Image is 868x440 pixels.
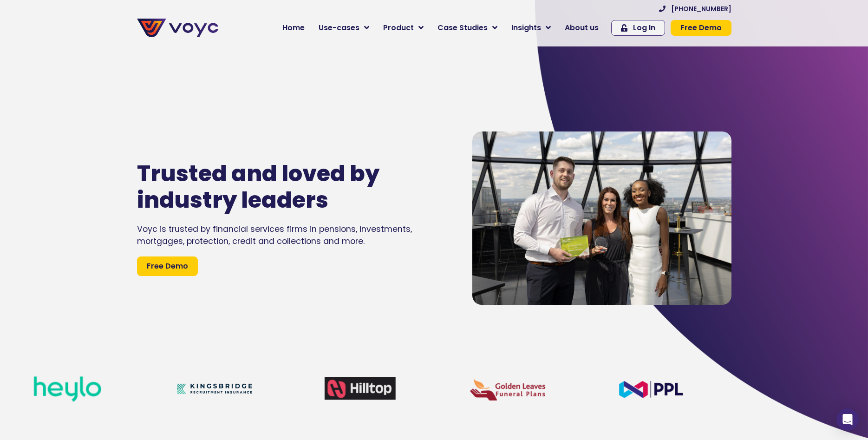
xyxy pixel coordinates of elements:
a: About us [558,19,606,37]
span: Home [282,22,305,33]
a: Log In [611,20,665,36]
span: Case Studies [437,22,488,33]
span: Log In [633,24,655,32]
a: Case Studies [431,19,504,37]
a: Free Demo [137,256,198,276]
span: Free Demo [680,24,722,32]
span: Product [383,22,414,33]
a: Use-cases [312,19,376,37]
div: Open Intercom Messenger [836,408,859,431]
span: About us [565,22,599,33]
img: voyc-full-logo [137,19,218,37]
span: Insights [511,22,541,33]
a: Home [275,19,312,37]
div: Voyc is trusted by financial services firms in pensions, investments, mortgages, protection, cred... [137,223,444,248]
a: [PHONE_NUMBER] [659,6,731,12]
span: Use-cases [319,22,359,33]
span: [PHONE_NUMBER] [671,6,731,12]
span: Free Demo [147,261,188,272]
h1: Trusted and loved by industry leaders [137,160,417,214]
a: Free Demo [671,20,731,36]
a: Insights [504,19,558,37]
a: Product [376,19,431,37]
